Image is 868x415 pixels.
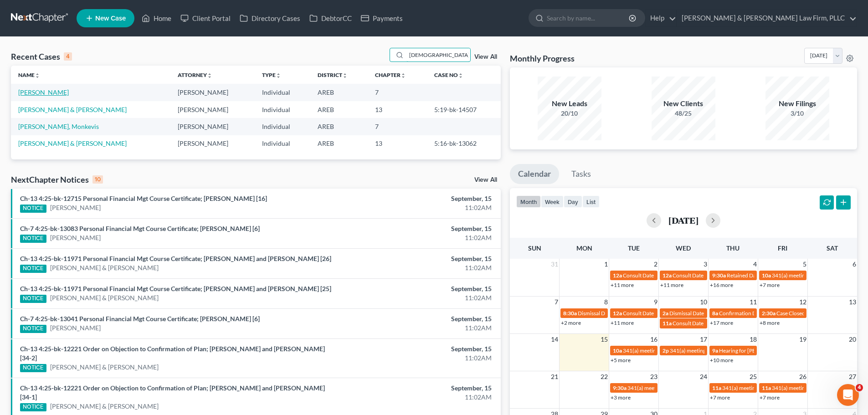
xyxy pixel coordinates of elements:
a: View All [474,54,497,60]
td: AREB [310,84,368,101]
td: Individual [255,101,310,118]
div: NextChapter Notices [11,174,103,185]
span: Retained Date for [PERSON_NAME] & [PERSON_NAME] [727,272,861,279]
td: Individual [255,118,310,135]
i: unfold_more [342,73,348,78]
a: Ch-7 4:25-bk-13041 Personal Financial Mgt Course Certificate; [PERSON_NAME] [6] [20,315,260,323]
span: 24 [699,371,708,382]
span: Consult Date for [PERSON_NAME] [673,272,755,279]
a: +2 more [561,319,581,326]
a: +8 more [760,319,780,326]
a: Ch-13 4:25-bk-12221 Order on Objection to Confirmation of Plan; [PERSON_NAME] and [PERSON_NAME] [... [20,384,325,401]
div: NOTICE [20,403,46,411]
span: 11a [663,320,672,327]
span: 31 [550,259,559,270]
div: September, 15 [340,384,492,393]
a: Payments [356,10,407,26]
h3: Monthly Progress [510,53,575,64]
a: [PERSON_NAME] [50,233,101,242]
span: Sun [528,244,541,252]
span: Fri [778,244,787,252]
a: Ch-13 4:25-bk-12715 Personal Financial Mgt Course Certificate; [PERSON_NAME] [16] [20,195,267,202]
div: 11:02AM [340,233,492,242]
div: 11:02AM [340,323,492,333]
i: unfold_more [207,73,212,78]
td: [PERSON_NAME] [170,101,255,118]
button: list [582,195,600,208]
a: +11 more [611,282,634,288]
a: +11 more [611,319,634,326]
span: 18 [749,334,758,345]
div: September, 15 [340,314,492,323]
a: +7 more [710,394,730,401]
span: 14 [550,334,559,345]
a: Ch-13 4:25-bk-12221 Order on Objection to Confirmation of Plan; [PERSON_NAME] and [PERSON_NAME] [... [20,345,325,362]
span: 1 [603,259,609,270]
a: [PERSON_NAME] [50,203,101,212]
a: [PERSON_NAME] & [PERSON_NAME] Law Firm, PLLC [677,10,857,26]
td: 5:16-bk-13062 [427,135,501,152]
a: +7 more [760,394,780,401]
span: 21 [550,371,559,382]
span: Hearing for [PERSON_NAME] [719,347,790,354]
a: [PERSON_NAME] & [PERSON_NAME] [50,263,159,272]
a: [PERSON_NAME] [50,323,101,333]
span: 23 [649,371,658,382]
div: NOTICE [20,295,46,303]
i: unfold_more [35,73,40,78]
a: Calendar [510,164,559,184]
span: Tue [628,244,640,252]
span: 11 [749,297,758,307]
a: DebtorCC [305,10,356,26]
span: 2 [653,259,658,270]
i: unfold_more [401,73,406,78]
div: 10 [92,175,103,184]
div: 11:02AM [340,354,492,363]
span: Consult Date for [PERSON_NAME] [623,272,706,279]
span: 16 [649,334,658,345]
a: Chapterunfold_more [375,72,406,78]
a: Attorneyunfold_more [178,72,212,78]
td: 7 [368,84,427,101]
input: Search by name... [547,10,630,26]
div: NOTICE [20,235,46,243]
a: [PERSON_NAME], Monkevis [18,123,99,130]
span: 22 [600,371,609,382]
span: 15 [600,334,609,345]
td: [PERSON_NAME] [170,84,255,101]
a: Tasks [563,164,599,184]
span: 12a [613,272,622,279]
div: 20/10 [538,109,601,118]
a: Ch-7 4:25-bk-13083 Personal Financial Mgt Course Certificate; [PERSON_NAME] [6] [20,225,260,232]
span: Sat [827,244,838,252]
div: NOTICE [20,364,46,372]
span: 4 [752,259,758,270]
span: 341(a) meeting for [PERSON_NAME] [670,347,758,354]
span: 26 [798,371,807,382]
div: September, 15 [340,224,492,233]
span: 5 [802,259,807,270]
iframe: Intercom live chat [837,384,859,406]
span: 12 [798,297,807,307]
span: Mon [576,244,592,252]
td: AREB [310,118,368,135]
span: Consult Date for [PERSON_NAME] [673,320,755,327]
a: +3 more [611,394,631,401]
a: +11 more [660,282,683,288]
div: Recent Cases [11,51,72,62]
td: 5:19-bk-14507 [427,101,501,118]
a: View All [474,177,497,183]
button: day [564,195,582,208]
div: New Filings [765,98,829,109]
i: unfold_more [458,73,463,78]
span: 12a [663,272,672,279]
span: 4 [856,384,863,391]
span: 341(a) meeting for [PERSON_NAME] [627,384,715,391]
span: 8a [712,310,718,317]
span: Confirmation Date for [PERSON_NAME] [719,310,816,317]
span: 27 [848,371,857,382]
span: 11a [712,384,721,391]
a: Directory Cases [235,10,305,26]
a: [PERSON_NAME] & [PERSON_NAME] [18,139,127,147]
a: Typeunfold_more [262,72,281,78]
